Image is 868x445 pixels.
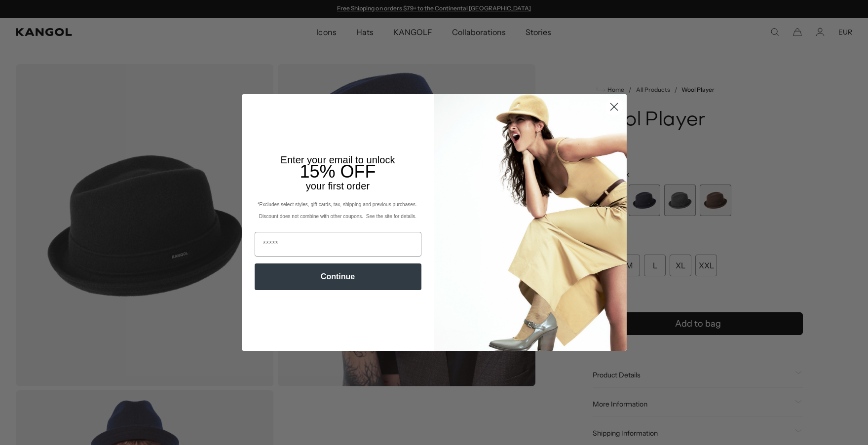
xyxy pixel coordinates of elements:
[306,181,370,191] span: your first order
[605,98,623,115] button: Close dialog
[255,263,421,290] button: Continue
[281,154,395,165] span: Enter your email to unlock
[300,161,376,182] span: 15% OFF
[257,202,418,219] span: *Excludes select styles, gift cards, tax, shipping and previous purchases. Discount does not comb...
[255,232,421,257] input: Email
[434,94,627,351] img: 93be19ad-e773-4382-80b9-c9d740c9197f.jpeg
